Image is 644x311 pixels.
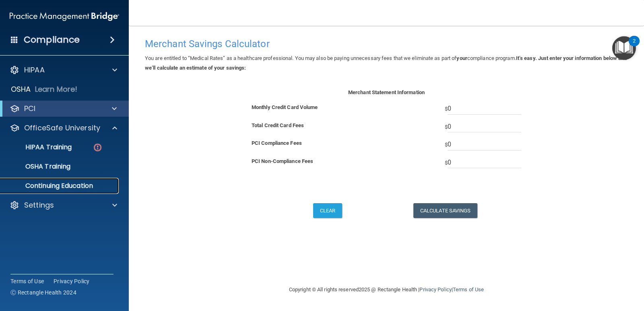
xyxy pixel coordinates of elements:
[453,286,484,292] a: Terms of Use
[10,200,117,210] a: Settings
[252,122,304,128] b: Total Credit Card Fees
[10,277,44,285] a: Terms of Use
[10,65,117,75] a: HIPAA
[252,158,313,164] b: PCI Non-Compliance Fees
[35,84,78,94] p: Learn More!
[24,65,45,75] p: HIPAA
[145,39,628,49] h4: Merchant Savings Calculator
[93,142,103,152] img: danger-circle.6113f641.png
[10,288,76,297] span: Ⓒ Rectangle Health 2024
[24,34,80,45] h4: Compliance
[419,286,451,292] a: Privacy Policy
[445,103,521,115] span: $
[145,54,628,73] p: You are entitled to “Medical Rates” as a healthcare professional. You may also be paying unnecess...
[24,104,35,113] p: PCI
[456,55,467,61] b: your
[5,143,72,151] p: HIPAA Training
[313,203,342,218] button: Clear
[5,182,115,190] p: Continuing Education
[252,104,318,110] b: Monthly Credit Card Volume
[11,84,31,94] p: OSHA
[10,104,117,113] a: PCI
[445,121,521,133] span: $
[413,203,477,218] button: Calculate Savings
[348,89,425,95] b: Merchant Statement Information
[5,163,70,171] p: OSHA Training
[252,140,302,146] b: PCI Compliance Fees
[612,36,636,60] button: Open Resource Center, 2 new notifications
[239,277,533,303] div: Copyright © All rights reserved 2025 @ Rectangle Health | |
[24,200,54,210] p: Settings
[633,41,636,51] div: 2
[24,123,100,133] p: OfficeSafe University
[54,277,90,285] a: Privacy Policy
[10,123,117,133] a: OfficeSafe University
[10,8,119,25] img: PMB logo
[445,157,521,169] span: $
[445,138,521,150] span: $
